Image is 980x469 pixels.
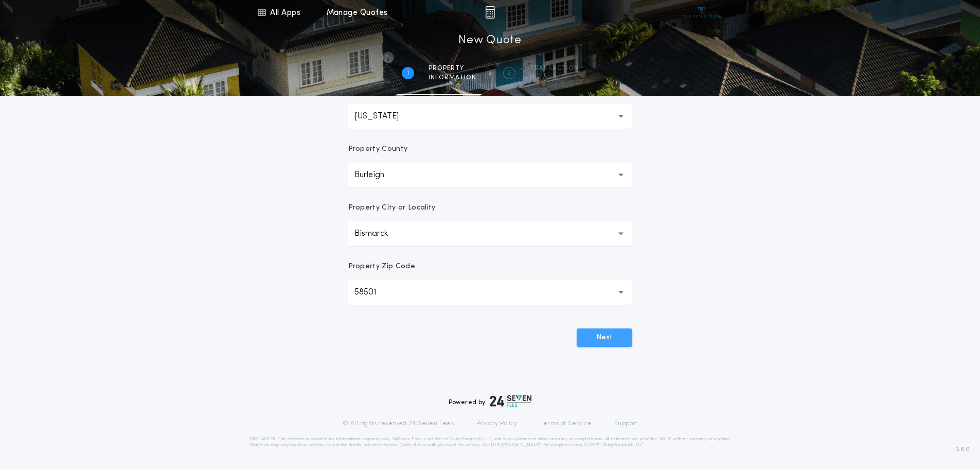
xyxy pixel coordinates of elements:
[348,221,632,246] button: Bismarck
[476,420,518,428] a: Privacy Policy
[354,110,415,123] p: [US_STATE]
[429,64,476,73] span: Property
[449,395,532,407] div: Powered by
[577,328,632,347] button: Next
[348,163,632,187] button: Burleigh
[458,32,521,49] h1: New Quote
[614,420,637,428] a: Support
[250,436,731,448] p: DISCLAIMER: This estimate is provided for informational purposes only. 24|Seven Fees, a product o...
[343,420,454,428] p: © All rights reserved. 24|Seven Fees
[348,144,408,154] p: Property County
[348,280,632,305] button: 58501
[354,169,401,181] p: Burleigh
[530,64,579,73] span: Transaction
[540,420,592,428] a: Terms of Service
[348,104,632,129] button: [US_STATE]
[530,74,579,82] span: details
[429,74,476,82] span: information
[407,69,409,77] h2: 1
[956,445,970,454] span: 3.8.0
[682,7,721,18] img: vs-icon
[485,6,495,19] img: img
[354,228,404,240] p: Bismarck
[348,262,415,272] p: Property Zip Code
[491,443,542,447] a: [URL][DOMAIN_NAME]
[354,286,393,299] p: 58501
[507,69,511,77] h2: 2
[490,395,532,407] img: logo
[348,203,436,213] p: Property City or Locality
